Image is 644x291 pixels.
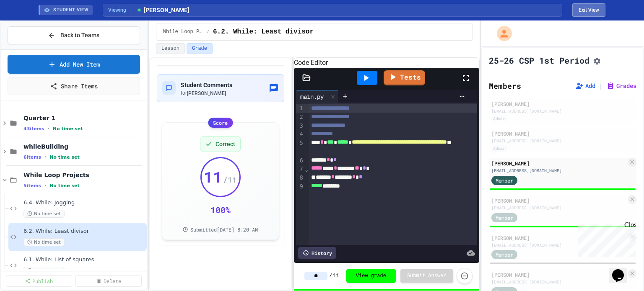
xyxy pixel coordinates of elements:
button: Submit Answer [400,269,453,283]
div: Admin [491,115,507,122]
span: Submit Answer [407,273,447,279]
div: [PERSON_NAME] [491,197,627,204]
div: 8 [296,174,304,183]
span: 5 items [23,183,41,188]
span: whileBuilding [23,143,145,150]
div: 2 [296,113,304,122]
span: 6 items [23,155,41,160]
span: / [207,28,210,35]
span: No time set [49,183,80,188]
span: Submitted [DATE] 8:20 AM [190,226,258,233]
span: Back to Teams [60,31,99,40]
span: [PERSON_NAME] [187,90,226,96]
div: 100 % [210,204,231,216]
div: [EMAIL_ADDRESS][DOMAIN_NAME] [491,108,634,114]
h2: Members [489,80,521,92]
span: • [44,154,46,160]
div: Admin [491,145,507,152]
button: Force resubmission of student's answer (Admin only) [457,268,473,284]
a: Publish [6,275,72,287]
span: Quarter 1 [23,114,145,122]
div: 9 [296,183,304,191]
span: No time set [23,238,65,246]
span: Member [496,177,513,184]
h1: 25-26 CSP 1st Period [489,54,589,66]
button: Lesson [156,43,185,54]
div: main.py [296,92,328,101]
span: While Loop Projects [23,171,145,179]
span: [PERSON_NAME] [136,6,189,15]
div: 5 [296,139,304,157]
div: [EMAIL_ADDRESS][DOMAIN_NAME] [491,279,627,285]
span: No time set [23,210,65,218]
div: 4 [296,130,304,139]
span: Correct [216,140,235,148]
button: Assignment Settings [593,55,601,65]
div: [EMAIL_ADDRESS][DOMAIN_NAME] [491,242,627,248]
span: 6.4. While: Jogging [23,199,145,206]
button: View grade [346,269,396,283]
div: 6 [296,157,304,165]
span: No time set [49,155,80,160]
span: • [48,125,49,132]
span: • [44,182,46,189]
div: [PERSON_NAME] [491,160,627,167]
div: main.py [296,90,338,103]
span: 6.2. While: Least divisor [23,228,145,235]
div: [PERSON_NAME] [491,234,627,242]
span: | [599,81,603,91]
div: My Account [488,24,514,43]
button: Back to Teams [8,26,140,44]
a: Share Items [8,77,140,95]
span: While Loop Projects [163,28,203,35]
div: 3 [296,122,304,131]
span: 11 [333,273,339,279]
div: [PERSON_NAME] [491,100,634,108]
div: [PERSON_NAME] [491,130,634,137]
span: Fold line [304,166,309,173]
span: Member [496,251,513,258]
span: 6.2. While: Least divisor [213,27,314,37]
span: STUDENT VIEW [53,7,88,14]
span: / 11 [223,174,237,185]
h6: Code Editor [294,58,479,68]
span: 6.1. While: List of squares [23,256,145,263]
div: [EMAIL_ADDRESS][DOMAIN_NAME] [491,205,627,211]
div: 7 [296,165,304,174]
span: / [329,273,332,279]
span: Student Comments [181,82,232,88]
div: [PERSON_NAME] [491,271,627,278]
span: 43 items [23,126,44,131]
div: 1 [296,104,304,113]
button: Add [575,82,595,90]
button: Grades [606,82,636,90]
div: Score [208,118,233,128]
button: Exit student view [572,3,605,17]
div: [EMAIL_ADDRESS][DOMAIN_NAME] [491,138,634,144]
iframe: chat widget [609,258,636,283]
span: Member [496,214,513,221]
a: Delete [75,275,142,287]
button: Grade [187,43,213,54]
span: No time set [23,267,65,275]
div: History [298,247,336,259]
span: No time set [53,126,83,131]
a: Add New Item [8,55,140,74]
div: Chat with us now!Close [3,3,58,53]
a: Tests [384,70,425,85]
span: Viewing [108,6,132,14]
div: for [181,90,232,97]
div: [EMAIL_ADDRESS][DOMAIN_NAME] [491,167,627,174]
span: 11 [204,168,222,185]
iframe: chat widget [574,221,636,257]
